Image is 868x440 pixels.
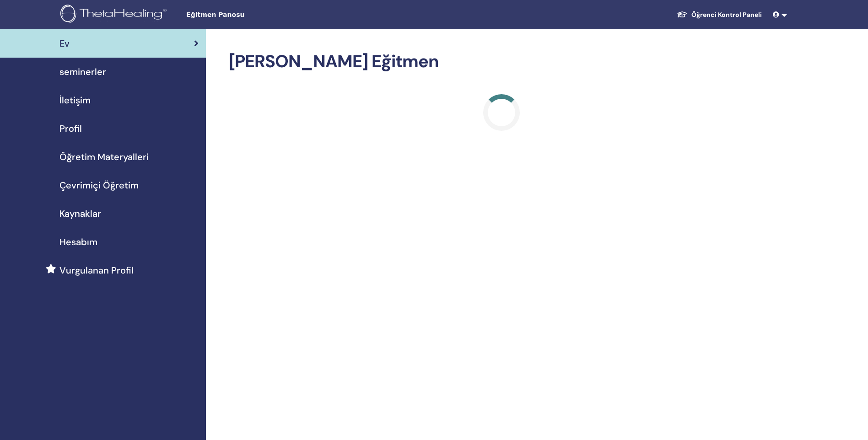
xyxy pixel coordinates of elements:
[669,6,769,23] a: Öğrenci Kontrol Paneli
[59,178,139,192] span: Çevrimiçi Öğretim
[691,11,762,19] font: Öğrenci Kontrol Paneli
[59,150,149,164] span: Öğretim Materyalleri
[59,263,134,277] span: Vurgulanan Profil
[59,93,91,107] span: İletişim
[59,235,97,249] span: Hesabım
[60,5,170,25] img: logo.png
[59,37,70,50] span: Ev
[186,10,323,20] span: Eğitmen Panosu
[59,122,82,135] span: Profil
[229,51,775,72] h2: [PERSON_NAME] Eğitmen
[677,11,688,18] img: graduation-cap-white.svg
[59,207,101,220] span: Kaynaklar
[59,65,106,79] span: seminerler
